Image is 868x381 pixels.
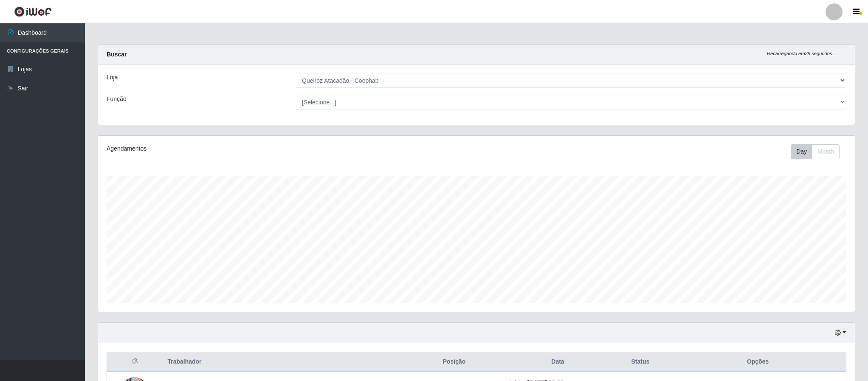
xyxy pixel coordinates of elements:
div: First group [791,144,840,159]
th: Posição [404,352,505,372]
div: Agendamentos [107,144,407,153]
th: Status [611,352,670,372]
i: Recarregando em 29 segundos... [767,51,836,56]
label: Loja [107,73,118,82]
label: Função [107,95,127,104]
button: Day [791,144,812,159]
th: Data [504,352,611,372]
th: Trabalhador [162,352,403,372]
img: CoreUI Logo [14,6,52,17]
th: Opções [670,352,846,372]
div: Toolbar with button groups [791,144,846,159]
strong: Buscar [107,51,127,58]
button: Month [812,144,840,159]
